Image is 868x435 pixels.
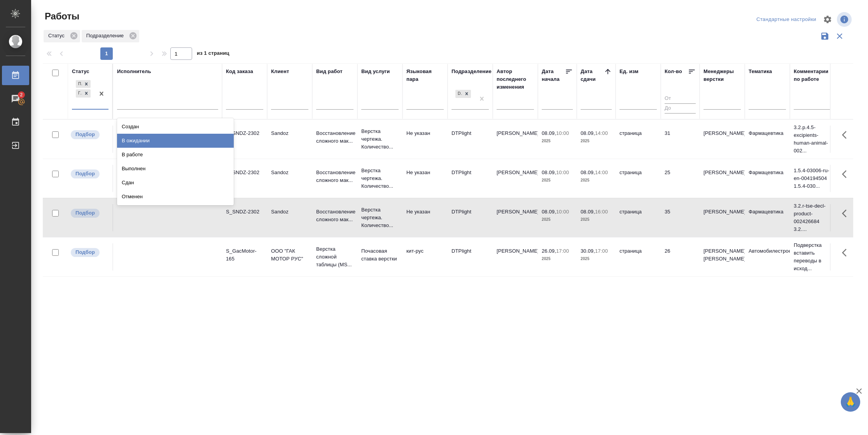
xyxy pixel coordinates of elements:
button: Здесь прячутся важные кнопки [837,126,856,144]
p: Автомобилестроение [749,247,786,255]
p: [PERSON_NAME] [703,169,741,176]
button: 🙏 [841,392,860,412]
p: 10:00 [556,209,569,215]
p: Почасовая ставка верстки [361,247,399,263]
div: В работе [117,148,234,162]
div: S_SNDZ-2302 [226,208,263,216]
td: страница [616,204,661,231]
div: Можно подбирать исполнителей [70,169,108,179]
td: [PERSON_NAME] [493,126,538,153]
span: Настроить таблицу [818,10,837,29]
button: Здесь прячутся важные кнопки [837,165,856,183]
span: 2 [15,91,27,99]
div: Подразделение [451,68,492,75]
div: S_GacMotor-165 [226,247,263,263]
p: 08.09, [542,209,556,215]
p: Фармацевтика [749,169,786,176]
p: 2025 [581,137,612,145]
p: [PERSON_NAME] [703,129,741,137]
div: Сдан [117,176,234,190]
div: Исполнитель [117,68,151,75]
p: 3.2.r-tse-decl-product-002426684 3.2.... [794,202,831,233]
div: Статус [44,30,80,42]
p: 2025 [542,137,573,145]
div: split button [754,14,818,26]
p: Подбор [75,209,95,217]
p: 2025 [581,176,612,184]
p: Sandoz [271,208,308,216]
div: Дата сдачи [581,68,604,83]
button: Сохранить фильтры [817,29,832,44]
p: Статус [48,32,67,40]
p: 10:00 [556,130,569,136]
p: Подбор [75,170,95,178]
p: 1.5.4-03006-ru-en-004194504 1.5.4-030... [794,167,831,190]
p: ООО "ГАК МОТОР РУС" [271,247,308,263]
td: [PERSON_NAME] [493,165,538,192]
p: 2025 [581,255,612,263]
div: Кол-во [665,68,682,75]
p: Восстановление сложного мак... [316,169,353,184]
div: Вид работ [316,68,343,75]
input: От [665,94,696,104]
span: Посмотреть информацию [837,12,853,27]
span: Работы [43,10,79,23]
div: Ед. изм [619,68,639,75]
div: Статус [72,68,89,75]
div: Можно подбирать исполнителей [70,208,108,218]
div: Отменен [117,190,234,204]
p: Верстка чертежа. Количество... [361,206,399,229]
div: Код заказа [226,68,253,75]
div: Клиент [271,68,289,75]
p: Верстка сложной таблицы (MS... [316,245,353,269]
p: 10:00 [556,169,569,175]
button: Сбросить фильтры [832,29,847,44]
span: 🙏 [844,394,857,410]
p: 08.09, [542,169,556,175]
p: 08.09, [581,130,595,136]
td: DTPlight [448,204,493,231]
td: Не указан [402,165,448,192]
td: DTPlight [448,126,493,153]
p: 26.09, [542,248,556,254]
td: DTPlight [448,165,493,192]
a: 2 [2,89,29,108]
td: страница [616,165,661,192]
td: 31 [661,126,700,153]
div: Подбор [76,80,82,88]
div: Можно подбирать исполнителей [70,129,108,140]
div: Выполнен [117,162,234,176]
td: 25 [661,165,700,192]
p: 16:00 [595,209,608,215]
p: Sandoz [271,169,308,176]
p: Фармацевтика [749,129,786,137]
p: Фармацевтика [749,208,786,216]
p: 08.09, [542,130,556,136]
p: 17:00 [556,248,569,254]
div: Языковая пара [406,68,444,83]
div: Автор последнего изменения [497,68,534,91]
span: из 1 страниц [197,49,229,60]
p: 2025 [581,216,612,224]
td: страница [616,243,661,271]
td: DTPlight [448,243,493,271]
p: Восстановление сложного мак... [316,129,353,145]
p: Подбор [75,248,95,256]
input: До [665,103,696,113]
p: 14:00 [595,130,608,136]
p: 3.2.p.4.5-excipients-human-animal-002... [794,124,831,155]
div: S_SNDZ-2302 [226,169,263,176]
div: Создан [117,120,234,134]
p: Верстка чертежа. Количество... [361,167,399,190]
td: [PERSON_NAME] [493,204,538,231]
div: Вид услуги [361,68,390,75]
p: Подверстка вставить переводы в исход... [794,241,831,273]
td: Не указан [402,204,448,231]
p: 08.09, [581,169,595,175]
div: Готов к работе [76,89,82,98]
p: Sandoz [271,129,308,137]
td: 35 [661,204,700,231]
div: Тематика [749,68,772,75]
td: Не указан [402,126,448,153]
td: кит-рус [402,243,448,271]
